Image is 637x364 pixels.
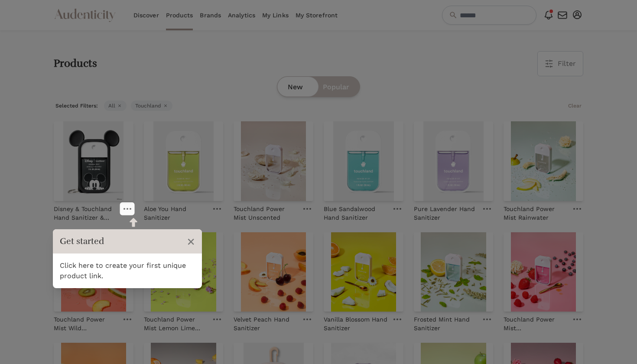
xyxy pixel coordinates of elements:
[504,121,583,201] img: Touchland Power Mist Rainwater
[504,201,568,222] a: Touchland Power Mist Rainwater
[144,201,208,222] a: Aloe You Hand Sanitizer
[187,233,195,250] span: ×
[144,205,208,222] p: Aloe You Hand Sanitizer
[234,312,298,332] a: Velvet Peach Hand Sanitizer
[538,52,583,76] button: Filter
[54,201,118,222] a: Disney & Touchland Hand Sanitizer & Holder Set - Special Edition
[187,233,195,250] button: Close Tour
[54,315,118,332] p: Touchland Power Mist Wild Watermelon
[54,101,100,111] span: Selected Filters:
[414,232,494,312] img: Frosted Mint Hand Sanitizer
[234,201,298,222] a: Touchland Power Mist Unscented
[234,205,298,222] p: Touchland Power Mist Unscented
[54,205,118,222] p: Disney & Touchland Hand Sanitizer & Holder Set - Special Edition
[414,121,494,201] img: Pure Lavender Hand Sanitizer
[558,58,576,69] span: Filter
[144,121,224,201] img: Aloe You Hand Sanitizer
[504,315,568,332] p: Touchland Power Mist [PERSON_NAME] [PERSON_NAME]
[234,315,298,332] p: Velvet Peach Hand Sanitizer
[504,232,583,312] img: Touchland Power Mist Berry Bliss
[234,121,313,201] img: Touchland Power Mist Unscented
[414,205,478,222] p: Pure Lavender Hand Sanitizer
[54,58,97,70] h2: Products
[324,312,388,332] a: Vanilla Blossom Hand Sanitizer
[323,82,349,92] span: Popular
[324,121,403,201] img: Blue Sandalwood Hand Sanitizer
[324,315,388,332] p: Vanilla Blossom Hand Sanitizer
[104,101,127,111] span: All
[414,315,478,332] p: Frosted Mint Hand Sanitizer
[288,82,303,92] span: New
[54,312,118,332] a: Touchland Power Mist Wild Watermelon
[504,312,568,332] a: Touchland Power Mist [PERSON_NAME] [PERSON_NAME]
[504,205,568,222] p: Touchland Power Mist Rainwater
[60,235,182,247] h3: Get started
[53,253,202,288] div: Click here to create your first unique product link.
[234,232,313,312] img: Velvet Peach Hand Sanitizer
[414,201,478,222] a: Pure Lavender Hand Sanitizer
[131,101,172,111] span: Touchland
[566,101,583,111] button: Clear
[324,201,388,222] a: Blue Sandalwood Hand Sanitizer
[414,312,478,332] a: Frosted Mint Hand Sanitizer
[54,121,133,201] img: Disney & Touchland Hand Sanitizer & Holder Set - Special Edition
[324,232,403,312] img: Vanilla Blossom Hand Sanitizer
[144,312,208,332] a: Touchland Power Mist Lemon Lime Spritz
[144,315,208,332] p: Touchland Power Mist Lemon Lime Spritz
[324,205,388,222] p: Blue Sandalwood Hand Sanitizer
